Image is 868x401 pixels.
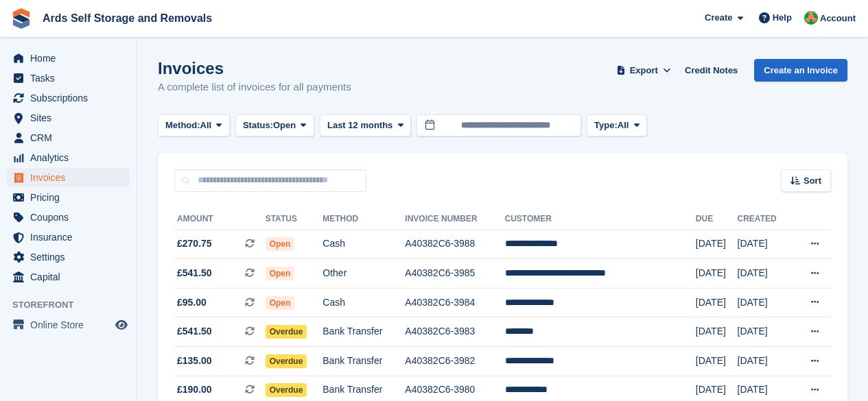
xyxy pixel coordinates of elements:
[30,168,113,187] span: Invoices
[696,230,738,259] td: [DATE]
[327,119,392,132] span: Last 12 months
[405,230,504,259] td: A40382C6-3988
[11,8,32,29] img: stora-icon-8386f47178a22dfd0bd8f6a31ec36ba5ce8667c1dd55bd0f319d3a0aa187defe.svg
[738,347,792,376] td: [DATE]
[322,230,405,259] td: Cash
[7,188,130,207] a: menu
[30,228,113,247] span: Insurance
[30,108,113,127] span: Sites
[322,208,405,230] th: Method
[696,288,738,317] td: [DATE]
[505,208,696,230] th: Customer
[30,315,113,335] span: Online Store
[696,208,738,230] th: Due
[322,288,405,317] td: Cash
[30,267,113,287] span: Capital
[7,315,130,335] a: menu
[30,49,113,68] span: Home
[322,317,405,347] td: Bank Transfer
[594,119,618,132] span: Type:
[266,237,295,251] span: Open
[7,168,130,187] a: menu
[773,11,792,25] span: Help
[266,296,295,310] span: Open
[235,114,314,137] button: Status: Open
[738,317,792,347] td: [DATE]
[177,236,212,251] span: £270.75
[7,228,130,247] a: menu
[30,208,113,227] span: Coupons
[165,119,200,132] span: Method:
[754,59,847,82] a: Create an Invoice
[587,114,647,137] button: Type: All
[113,317,130,333] a: Preview store
[273,119,296,132] span: Open
[738,288,792,317] td: [DATE]
[37,7,218,29] a: Ards Self Storage and Removals
[158,59,351,77] h1: Invoices
[696,259,738,289] td: [DATE]
[12,298,137,312] span: Storefront
[679,59,743,82] a: Credit Notes
[30,148,113,167] span: Analytics
[804,174,821,188] span: Sort
[243,119,273,132] span: Status:
[322,259,405,289] td: Other
[705,11,732,25] span: Create
[158,80,351,95] p: A complete list of invoices for all payments
[7,108,130,127] a: menu
[738,230,792,259] td: [DATE]
[7,247,130,267] a: menu
[30,69,113,88] span: Tasks
[7,148,130,167] a: menu
[804,11,818,25] img: Ethan McFerran
[7,128,130,147] a: menu
[174,208,266,230] th: Amount
[7,267,130,287] a: menu
[177,266,212,280] span: £541.50
[177,382,212,397] span: £190.00
[322,347,405,376] td: Bank Transfer
[405,347,504,376] td: A40382C6-3982
[30,88,113,108] span: Subscriptions
[405,317,504,347] td: A40382C6-3983
[820,12,856,25] span: Account
[266,208,323,230] th: Status
[266,267,295,280] span: Open
[177,324,212,339] span: £541.50
[7,208,130,227] a: menu
[405,259,504,289] td: A40382C6-3985
[613,59,674,82] button: Export
[30,247,113,267] span: Settings
[618,119,629,132] span: All
[630,64,658,77] span: Export
[200,119,212,132] span: All
[405,288,504,317] td: A40382C6-3984
[7,69,130,88] a: menu
[738,259,792,289] td: [DATE]
[738,208,792,230] th: Created
[30,128,113,147] span: CRM
[30,188,113,207] span: Pricing
[696,317,738,347] td: [DATE]
[266,354,307,368] span: Overdue
[696,347,738,376] td: [DATE]
[177,354,212,368] span: £135.00
[158,114,230,137] button: Method: All
[266,325,307,339] span: Overdue
[320,114,411,137] button: Last 12 months
[7,88,130,108] a: menu
[177,295,207,310] span: £95.00
[7,49,130,68] a: menu
[405,208,504,230] th: Invoice Number
[266,383,307,397] span: Overdue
